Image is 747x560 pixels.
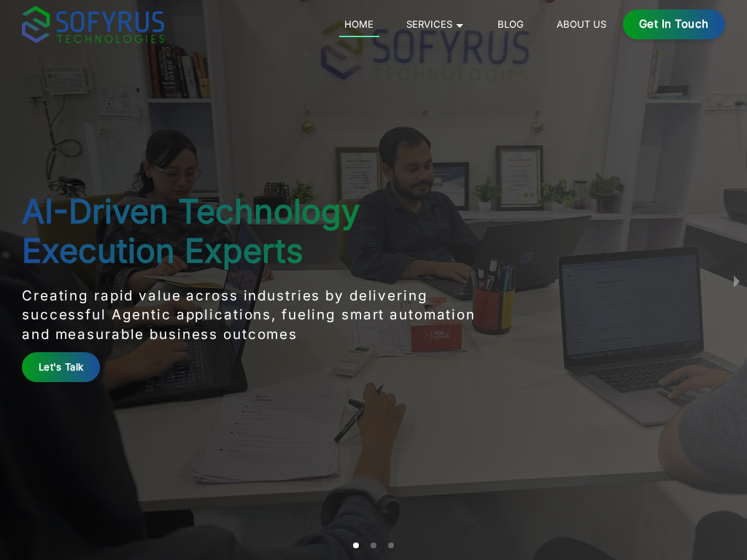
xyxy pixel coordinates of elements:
li: slide item 2 [371,542,376,548]
h1: AI-Driven Technology Execution Experts [22,192,491,271]
p: Creating rapid value across industries by delivering successful Agentic applications, fueling sma... [22,287,491,344]
a: About Us [551,15,612,33]
a: Let's Talk [22,352,100,382]
a: Home [339,15,379,37]
li: slide item 1 [353,542,359,548]
a: Services 🞃 [401,15,471,33]
li: slide item 3 [388,542,394,548]
img: sofyrus [22,6,164,43]
a: Blog [492,15,530,33]
a: Get in Touch [623,9,726,39]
